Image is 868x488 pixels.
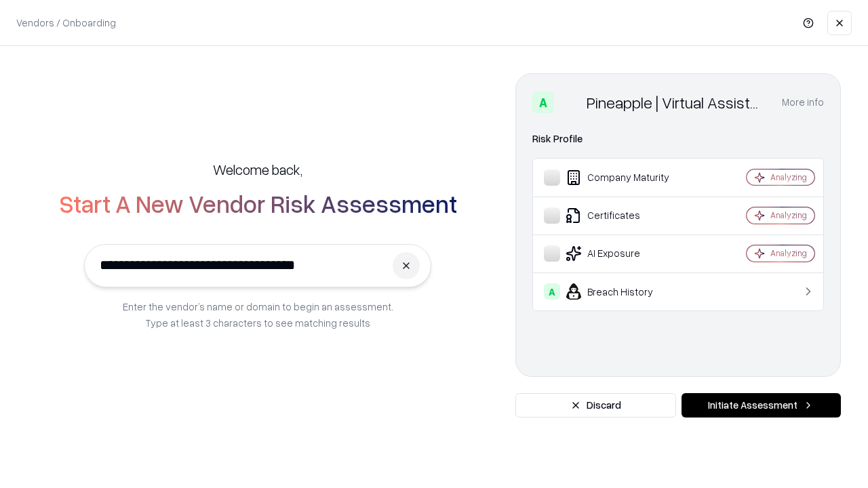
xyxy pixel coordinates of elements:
[544,207,706,224] div: Certificates
[682,393,841,418] button: Initiate Assessment
[213,160,302,179] h5: Welcome back,
[544,169,706,186] div: Company Maturity
[16,16,116,30] p: Vendors / Onboarding
[559,91,581,113] img: Pineapple | Virtual Assistant Agency
[770,171,807,183] div: Analyzing
[515,393,676,418] button: Discard
[587,91,766,113] div: Pineapple | Virtual Assistant Agency
[770,209,807,221] div: Analyzing
[770,247,807,259] div: Analyzing
[544,245,706,262] div: AI Exposure
[532,131,824,147] div: Risk Profile
[782,90,824,115] button: More info
[59,190,457,217] h2: Start A New Vendor Risk Assessment
[123,298,393,331] p: Enter the vendor’s name or domain to begin an assessment. Type at least 3 characters to see match...
[532,91,554,113] div: A
[544,283,560,300] div: A
[544,283,706,300] div: Breach History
